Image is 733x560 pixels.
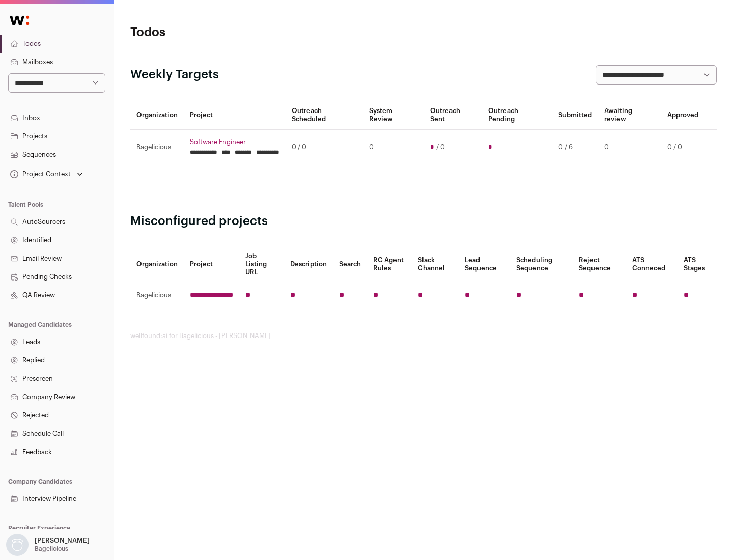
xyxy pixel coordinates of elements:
[130,283,184,308] td: Bagelicious
[678,246,717,283] th: ATS Stages
[459,246,510,283] th: Lead Sequence
[4,534,92,556] button: Open dropdown
[367,246,411,283] th: RC Agent Rules
[35,537,90,545] p: [PERSON_NAME]
[130,24,326,41] h1: Todos
[286,101,363,130] th: Outreach Scheduled
[510,246,573,283] th: Scheduling Sequence
[363,130,424,165] td: 0
[130,246,184,283] th: Organization
[552,101,598,130] th: Submitted
[35,545,68,553] p: Bagelicious
[6,534,29,556] img: nopic.png
[661,130,704,165] td: 0 / 0
[482,101,552,130] th: Outreach Pending
[239,246,284,283] th: Job Listing URL
[412,246,459,283] th: Slack Channel
[130,101,184,130] th: Organization
[184,101,286,130] th: Project
[661,101,704,130] th: Approved
[190,138,279,146] a: Software Engineer
[184,246,239,283] th: Project
[130,213,717,230] h2: Misconfigured projects
[436,143,445,151] span: / 0
[130,130,184,165] td: Bagelicious
[333,246,367,283] th: Search
[363,101,424,130] th: System Review
[286,130,363,165] td: 0 / 0
[130,332,717,340] footer: wellfound:ai for Bagelicious - [PERSON_NAME]
[598,130,661,165] td: 0
[8,167,85,181] button: Open dropdown
[626,246,677,283] th: ATS Conneced
[552,130,598,165] td: 0 / 6
[573,246,627,283] th: Reject Sequence
[598,101,661,130] th: Awaiting review
[130,67,219,83] h2: Weekly Targets
[8,170,71,178] div: Project Context
[4,10,35,31] img: Wellfound
[284,246,333,283] th: Description
[424,101,483,130] th: Outreach Sent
